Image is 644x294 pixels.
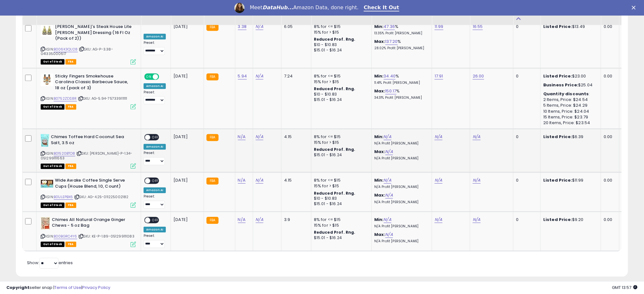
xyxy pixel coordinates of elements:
div: % [374,39,427,50]
a: 150.17 [385,88,397,94]
a: N/A [385,149,393,155]
div: seller snap | | [6,285,110,291]
b: Min: [374,23,384,30]
a: N/A [473,134,480,140]
div: 8% for <= $15 [314,24,367,30]
span: | SKU: [PERSON_NAME]-P-1.34-051299111663 [41,151,132,160]
div: 20 Items, Price: $23.54 [543,120,596,126]
b: Quantity discounts [543,91,589,97]
div: Meet Amazon Data, done right. [250,4,359,11]
b: Chimes Toffee Hard Coconut Sea Salt, 3.5 oz [51,134,128,147]
span: FBA [65,203,76,208]
img: 51qPH-jqk8L._SL40_.jpg [41,217,50,230]
b: Min: [374,177,384,183]
a: N/A [435,134,442,140]
a: B01JLEPBX6 [54,194,73,200]
i: DataHub... [262,4,293,10]
div: Preset: [144,41,166,55]
small: FBA [207,24,218,31]
span: 2025-08-18 13:57 GMT [612,284,638,291]
a: N/A [384,217,391,223]
div: Preset: [144,194,166,209]
b: Business Price: [543,82,578,88]
div: $10 - $10.83 [314,92,367,97]
div: $11.99 [543,177,596,183]
div: ASIN: [41,217,136,246]
p: 11.41% Profit [PERSON_NAME] [374,81,427,85]
div: Preset: [144,151,166,165]
div: Amazon AI [144,144,166,150]
div: 0.00 [604,217,614,223]
span: | SKU: AG-P-3.38-041335000617 [41,47,113,56]
div: $15.01 - $16.24 [314,97,367,103]
span: | SKU: AG-4.25-011225002182 [74,194,129,199]
b: Max: [374,38,385,44]
span: FBA [65,59,76,64]
a: 17.91 [435,73,443,79]
a: 11.99 [435,23,444,30]
a: N/A [435,177,442,184]
div: 0 [516,24,536,30]
img: 51BuxRy3+uL._SL40_.jpg [41,177,53,190]
span: | SKU: AG-5.94-757339111111 [78,96,127,101]
b: Min: [374,217,384,223]
span: FBA [65,242,76,247]
div: $23.00 [543,73,596,79]
a: N/A [384,134,391,140]
span: All listings that are currently out of stock and unavailable for purchase on Amazon [41,104,64,110]
div: ASIN: [41,24,136,64]
div: $15.01 - $16.24 [314,201,367,207]
div: [DATE] [173,217,199,223]
span: | SKU: KE-P-1.89-051299111083 [78,234,134,239]
div: Amazon AI [144,34,166,39]
div: 10 Items, Price: $24.04 [543,109,596,114]
div: Amazon AI [144,227,166,232]
p: N/A Profit [PERSON_NAME] [374,185,427,189]
a: N/A [384,177,391,184]
a: 5.94 [238,73,247,79]
span: Show: entries [27,260,73,266]
a: N/A [385,192,393,198]
div: 0 [516,217,536,223]
div: 3.9 [284,217,306,223]
a: B0752ZDS8R [54,96,77,101]
div: 8% for <= $15 [314,177,367,183]
span: All listings that are currently out of stock and unavailable for purchase on Amazon [41,242,64,247]
div: [DATE] [173,177,199,183]
div: 15% for > $15 [314,79,367,85]
div: [DATE] [173,24,199,30]
div: [DATE] [173,73,199,79]
p: 13.35% Profit [PERSON_NAME] [374,31,427,36]
div: 5 Items, Price: $24.29 [543,103,596,108]
a: N/A [256,177,263,184]
img: Profile image for Georgie [234,3,245,13]
a: Check It Out [364,4,399,11]
div: % [374,88,427,100]
b: Reduced Prof. Rng. [314,37,356,42]
span: FBA [65,164,76,169]
a: N/A [473,217,480,223]
small: FBA [207,73,218,80]
div: $15.01 - $16.24 [314,152,367,158]
p: 34.31% Profit [PERSON_NAME] [374,96,427,100]
span: FBA [65,104,76,110]
div: $9.20 [543,217,596,223]
small: FBA [207,217,218,224]
div: % [374,24,427,36]
b: Max: [374,192,385,198]
div: 8% for <= $15 [314,73,367,79]
span: OFF [158,74,168,79]
b: Reduced Prof. Rng. [314,230,356,235]
b: Wide Awake Coffee Single Serve Cups (House Blend, 10, Count) [55,177,132,191]
div: 7.24 [284,73,306,79]
small: FBA [207,177,218,184]
div: $10 - $10.83 [314,196,367,201]
a: N/A [256,23,263,30]
div: 0.00 [604,177,614,183]
div: Preset: [144,90,166,104]
div: $10 - $10.83 [314,42,367,48]
img: 51063d4nDML._SL40_.jpg [41,24,53,37]
b: Sticky Fingers Smokehouse Carolina Classic Barbecue Sauce, 18 oz (pack of 3) [55,73,132,93]
b: Listed Price: [543,177,572,183]
b: Min: [374,134,384,140]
